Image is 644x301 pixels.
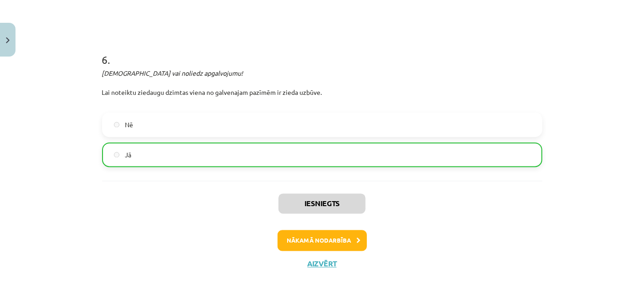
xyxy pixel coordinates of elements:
[278,230,367,251] button: Nākamā nodarbība
[305,259,340,269] button: Aizvērt
[278,194,366,214] button: Iesniegts
[114,122,120,128] input: Nē
[102,69,243,78] em: [DEMOGRAPHIC_DATA] vai noliedz apgalvojumu!
[6,37,10,43] img: icon-close-lesson-0947bae3869378f0d4975bcd49f059093ad1ed9edebbc8119c70593378902aed.svg
[114,152,120,158] input: Jā
[125,150,131,160] span: Jā
[125,120,133,130] span: Nē
[102,38,542,66] h1: 6 .
[102,69,542,107] p: Lai noteiktu ziedaugu dzimtas viena no galvenajam pazīmēm ir zieda uzbūve.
